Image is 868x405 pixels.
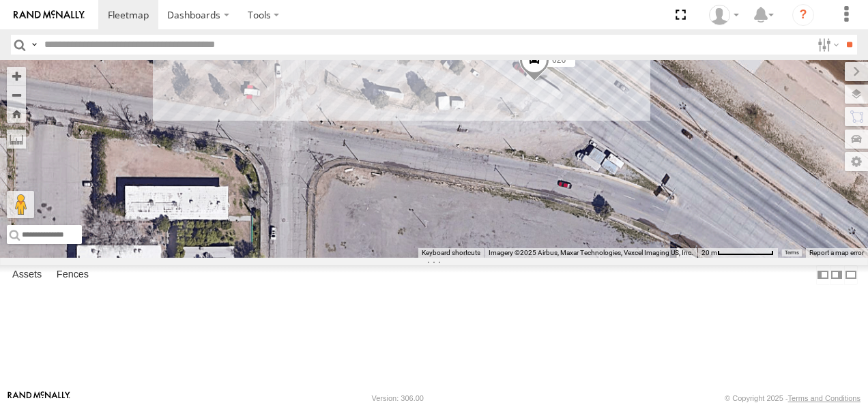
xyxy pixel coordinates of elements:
a: Terms [785,250,799,256]
a: Terms and Conditions [788,394,860,402]
img: rand-logo.svg [14,10,85,20]
button: Zoom in [7,67,26,85]
button: Keyboard shortcuts [422,248,480,258]
i: ? [792,4,814,26]
div: Omar Miranda [704,5,744,25]
label: Dock Summary Table to the Right [830,265,843,285]
label: Assets [5,265,48,284]
button: Map Scale: 20 m per 79 pixels [697,248,778,258]
label: Measure [7,130,26,149]
span: 626 [552,55,566,65]
button: Drag Pegman onto the map to open Street View [7,191,34,218]
label: Fences [50,265,96,284]
label: Hide Summary Table [844,265,858,285]
button: Zoom out [7,85,26,104]
a: Report a map error [809,249,864,256]
span: 20 m [701,249,717,256]
a: Visit our Website [8,391,70,405]
label: Dock Summary Table to the Left [816,265,830,285]
label: Map Settings [845,152,868,171]
label: Search Filter Options [812,35,841,55]
button: Zoom Home [7,104,26,123]
span: Imagery ©2025 Airbus, Maxar Technologies, Vexcel Imaging US, Inc. [489,249,693,256]
div: Version: 306.00 [372,394,424,402]
label: Search Query [29,35,40,55]
div: © Copyright 2025 - [725,394,860,402]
